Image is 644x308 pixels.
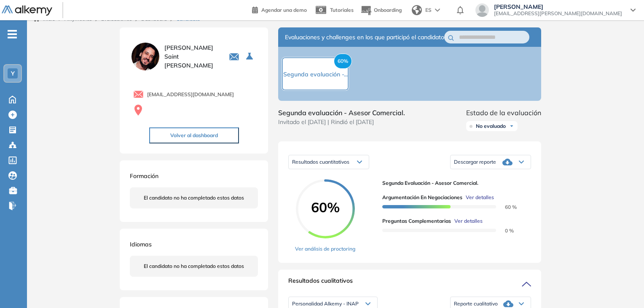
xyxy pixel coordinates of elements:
[435,8,440,12] img: arrow
[283,70,348,78] span: Segunda evaluación -...
[602,267,644,308] div: Widget de chat
[295,245,355,253] a: Ver análisis de proctoring
[288,276,353,290] span: Resultados cualitativos
[144,194,244,202] span: El candidato no ha completado estos datos
[147,91,234,98] span: [EMAIL_ADDRESS][DOMAIN_NAME]
[412,5,422,15] img: world
[509,124,514,129] img: Ícono de flecha
[454,159,496,165] span: Descargar reporte
[130,240,152,248] span: Idiomas
[278,118,405,127] span: Invitado el [DATE] | Rindió el [DATE]
[130,172,158,180] span: Formación
[2,5,52,16] img: Logo
[252,4,307,14] a: Agendar una demo
[296,200,355,214] span: 60%
[495,227,514,234] span: 0 %
[382,194,462,201] span: Argumentación en negociaciones
[130,41,161,72] img: PROFILE_MENU_LOGO_USER
[476,123,506,130] span: No evaluado
[243,49,258,64] button: Seleccione la evaluación activa
[334,54,352,69] span: 60%
[462,194,494,201] button: Ver detalles
[8,33,17,35] i: -
[164,43,219,70] span: [PERSON_NAME] Saint [PERSON_NAME]
[374,7,402,13] span: Onboarding
[292,300,359,307] span: Personalidad Alkemy - INAP
[454,217,483,225] span: Ver detalles
[425,6,432,14] span: ES
[261,7,307,13] span: Agendar una demo
[360,1,402,19] button: Onboarding
[285,33,444,42] span: Evaluaciones y challenges en los que participó el candidato
[382,179,524,187] span: Segunda evaluación - Asesor Comercial.
[144,262,244,270] span: El candidato no ha completado estos datos
[495,204,517,210] span: 60 %
[466,108,541,118] span: Estado de la evaluación
[149,127,239,143] button: Volver al dashboard
[382,217,451,225] span: Preguntas complementarias
[330,7,354,13] span: Tutoriales
[466,194,494,201] span: Ver detalles
[494,10,622,17] span: [EMAIL_ADDRESS][PERSON_NAME][DOMAIN_NAME]
[494,3,622,10] span: [PERSON_NAME]
[451,217,483,225] button: Ver detalles
[278,108,405,118] span: Segunda evaluación - Asesor Comercial.
[11,70,15,77] span: Y
[454,300,498,307] span: Reporte cualitativo
[292,159,349,165] span: Resultados cuantitativos
[602,267,644,308] iframe: Chat Widget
